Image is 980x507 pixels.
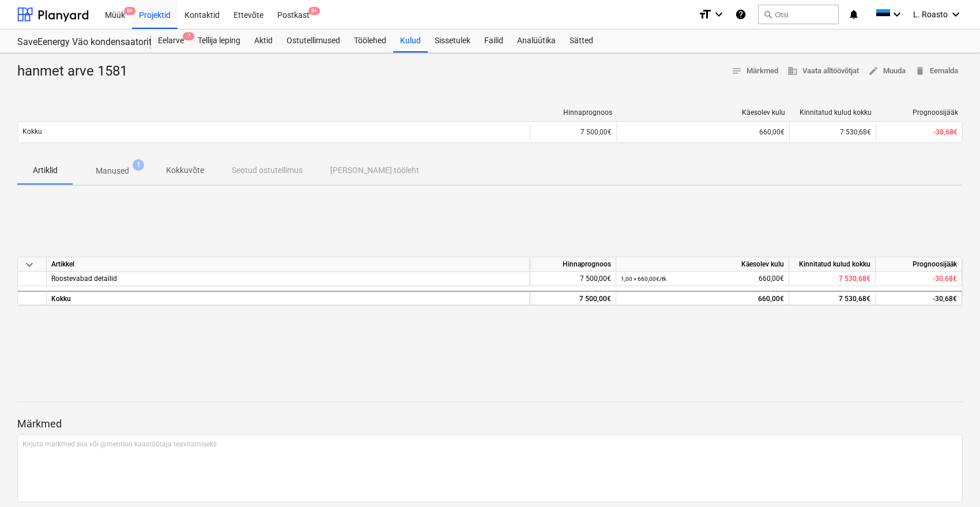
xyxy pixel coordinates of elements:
[22,258,36,272] span: keyboard_arrow_down
[881,108,958,117] div: Prognoosijääk
[428,29,477,52] a: Sissetulek
[51,275,117,283] span: Roostevabad detailid
[913,10,948,19] span: L. Roasto
[864,62,910,80] button: Muuda
[763,10,772,19] span: search
[727,62,783,80] button: Märkmed
[915,66,925,76] span: delete
[698,7,712,21] i: format_size
[151,29,191,52] a: Eelarve7
[616,257,789,272] div: Käesolev kulu
[787,65,859,78] span: Vaata alltöövõtjat
[22,127,42,137] p: Kokku
[876,291,962,305] div: -30,68€
[794,108,872,117] div: Kinnitatud kulud kokku
[477,29,510,52] a: Failid
[789,291,876,305] div: 7 530,68€
[393,29,428,52] a: Kulud
[510,29,563,52] a: Analüütika
[530,257,616,272] div: Hinnaprognoos
[933,275,957,283] span: -30,68€
[308,7,320,15] span: 9+
[96,165,129,177] p: Manused
[530,291,616,305] div: 7 500,00€
[712,7,726,21] i: keyboard_arrow_down
[933,128,958,136] span: -30,68€
[183,32,194,40] span: 7
[133,159,144,171] span: 1
[868,65,906,78] span: Muuda
[915,65,958,78] span: Eemalda
[347,29,393,52] a: Töölehed
[621,128,785,136] div: 660,00€
[151,29,191,52] div: Eelarve
[535,108,612,117] div: Hinnaprognoos
[563,29,600,52] a: Sätted
[910,62,963,80] button: Eemalda
[31,164,59,176] p: Artiklid
[848,7,860,21] i: notifications
[868,66,879,76] span: edit
[839,275,870,283] span: 7 530,68€
[17,417,963,431] p: Märkmed
[124,7,135,15] span: 9+
[280,29,347,52] a: Ostutellimused
[47,257,530,272] div: Artikkel
[530,272,616,286] div: 7 500,00€
[876,257,962,272] div: Prognoosijääk
[735,7,747,21] i: Abikeskus
[621,292,784,306] div: 660,00€
[789,257,876,272] div: Kinnitatud kulud kokku
[621,276,666,282] small: 1,00 × 660,00€ / tk
[949,7,963,21] i: keyboard_arrow_down
[783,62,864,80] button: Vaata alltöövõtjat
[530,123,616,141] div: 7 500,00€
[17,36,137,48] div: SaveEenergy Väo kondensaatorite vaegtööde projekt
[890,7,904,21] i: keyboard_arrow_down
[247,29,280,52] a: Aktid
[17,62,137,81] div: hanmet arve 1581
[732,65,778,78] span: Märkmed
[787,66,798,76] span: business
[789,123,876,141] div: 7 530,68€
[191,29,247,52] a: Tellija leping
[758,5,839,24] button: Otsi
[47,291,530,305] div: Kokku
[621,272,784,286] div: 660,00€
[732,66,742,76] span: notes
[621,108,785,117] div: Käesolev kulu
[166,164,204,176] p: Kokkuvõte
